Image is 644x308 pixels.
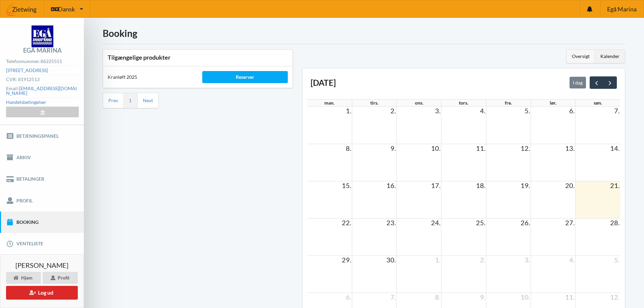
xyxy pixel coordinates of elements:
[475,181,486,189] span: 18.
[6,67,48,73] a: [STREET_ADDRESS]
[590,76,603,88] button: prev
[594,100,602,106] span: søn.
[311,77,336,88] h2: [DATE]
[434,293,441,301] span: 8.
[479,107,486,115] span: 4.
[609,219,620,227] span: 28.
[23,47,62,53] div: Egå Marina
[524,256,531,264] span: 3.
[609,293,620,301] span: 12.
[434,256,441,264] span: 1.
[479,293,486,301] span: 9.
[520,181,531,189] span: 19.
[345,107,352,115] span: 1.
[108,54,288,61] h3: Tilgængelige produkter
[32,25,53,47] img: logo
[603,76,617,88] button: next
[41,58,62,64] strong: 86225551
[370,100,378,106] span: tirs.
[341,219,352,227] span: 22.
[613,256,620,264] span: 5.
[569,107,575,115] span: 6.
[475,219,486,227] span: 25.
[430,219,441,227] span: 24.
[475,144,486,152] span: 11.
[609,144,620,152] span: 14.
[613,107,620,115] span: 7.
[386,219,396,227] span: 23.
[386,256,396,264] span: 30.
[103,69,198,85] div: Kranløft 2025
[595,50,625,63] div: Kalender
[505,100,512,106] span: fre.
[390,293,396,301] span: 7.
[550,100,556,106] span: lør.
[386,181,396,189] span: 16.
[607,6,637,12] span: Egå Marina
[108,98,118,104] a: Prev
[609,181,620,189] span: 21.
[520,144,531,152] span: 12.
[345,293,352,301] span: 6.
[565,181,575,189] span: 20.
[520,219,531,227] span: 26.
[520,293,531,301] span: 10.
[6,57,78,66] div: Telefonnummer:
[434,107,441,115] span: 3.
[324,100,334,106] span: man.
[415,100,423,106] span: ons.
[6,99,46,105] a: Handelsbetingelser
[202,71,287,83] div: Reserver
[341,256,352,264] span: 29.
[567,50,595,63] div: Oversigt
[390,107,396,115] span: 2.
[58,6,75,12] span: Dansk
[103,27,625,39] h1: Booking
[6,272,41,284] div: Hjem
[341,181,352,189] span: 15.
[565,219,575,227] span: 27.
[6,85,77,96] a: [EMAIL_ADDRESS][DOMAIN_NAME]
[565,144,575,152] span: 13.
[524,107,531,115] span: 5.
[129,98,131,104] a: 1
[430,144,441,152] span: 10.
[390,144,396,152] span: 9.
[430,181,441,189] span: 17.
[565,293,575,301] span: 11.
[569,256,575,264] span: 4.
[6,286,78,300] button: Log ud
[143,98,153,104] a: Next
[43,272,78,284] div: Profil
[479,256,486,264] span: 2.
[15,262,68,268] span: [PERSON_NAME]
[570,77,586,88] button: I dag
[345,144,352,152] span: 8.
[459,100,468,106] span: tors.
[6,75,78,84] div: CVR: 81912513
[6,84,78,98] div: Email:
